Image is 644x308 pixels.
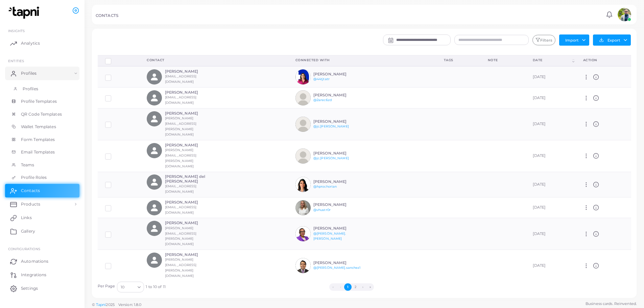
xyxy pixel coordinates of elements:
[150,146,159,155] svg: person fill
[295,226,311,241] img: avatar
[313,156,349,160] a: @jc.[PERSON_NAME]
[532,35,555,46] button: Filters
[165,143,215,147] h6: [PERSON_NAME]
[5,37,79,50] a: Analytics
[21,70,37,76] span: Profiles
[5,95,79,108] a: Profile Templates
[21,149,55,155] span: Email Templates
[150,93,159,102] svg: person fill
[21,215,32,221] span: Links
[21,188,40,194] span: Contacts
[295,58,429,63] div: Connected With
[618,8,631,21] img: avatar
[146,284,165,290] span: 1 to 10 of 11
[313,203,363,207] h6: [PERSON_NAME]
[352,283,359,291] button: Go to page 2
[5,255,79,268] a: Automations
[313,98,332,102] a: @2arec6zd
[117,282,144,292] div: Search for option
[533,58,571,63] div: Date
[366,283,374,291] button: Go to last page
[165,74,197,84] small: [EMAIL_ADDRESS][DOMAIN_NAME]
[92,302,141,308] span: ©
[533,121,568,127] div: [DATE]
[5,197,79,211] a: Products
[313,261,363,265] h6: [PERSON_NAME]
[313,124,349,128] a: @jc.[PERSON_NAME]
[313,93,363,97] h6: [PERSON_NAME]
[5,146,79,159] a: Email Templates
[295,177,311,192] img: avatar
[165,253,215,257] h6: [PERSON_NAME]
[21,272,46,278] span: Integrations
[21,98,57,104] span: Profile Templates
[586,301,637,307] span: Business cards. Reinvented.
[150,224,159,233] svg: person fill
[5,184,79,197] a: Contacts
[150,177,159,187] svg: person fill
[96,302,106,307] a: Tapni
[583,58,624,63] div: action
[118,302,142,307] span: Version: 1.8.0
[8,29,25,33] span: INSIGHTS
[165,116,197,136] small: [PERSON_NAME][EMAIL_ADDRESS][PERSON_NAME][DOMAIN_NAME]
[313,185,337,188] a: @hprochorian
[21,285,38,291] span: Settings
[21,228,35,234] span: Gallery
[533,74,568,80] div: [DATE]
[295,200,311,215] img: avatar
[21,174,47,181] span: Profile Roles
[125,283,135,291] input: Search for option
[533,231,568,237] div: [DATE]
[313,77,330,81] a: @44tjtatr
[295,148,311,164] img: avatar
[5,133,79,146] a: Form Templates
[559,34,589,45] button: Import
[616,8,633,21] a: avatar
[150,203,159,212] svg: person fill
[6,6,44,19] img: logo
[98,284,115,289] label: Per Page
[313,232,346,241] a: @[PERSON_NAME].[PERSON_NAME]
[5,108,79,121] a: QR Code Templates
[5,171,79,184] a: Profile Roles
[21,201,40,207] span: Products
[444,58,473,63] div: Tags
[21,162,34,168] span: Teams
[21,40,40,46] span: Analytics
[313,151,363,156] h6: [PERSON_NAME]
[165,226,197,246] small: [PERSON_NAME][EMAIL_ADDRESS][PERSON_NAME][DOMAIN_NAME]
[166,283,538,291] ul: Pagination
[5,82,79,95] a: Profiles
[21,137,55,143] span: Form Templates
[165,148,197,168] small: [PERSON_NAME][EMAIL_ADDRESS][PERSON_NAME][DOMAIN_NAME]
[165,95,197,104] small: [EMAIL_ADDRESS][DOMAIN_NAME]
[593,34,631,46] button: Export
[313,266,361,269] a: @[PERSON_NAME].sanchez1
[533,95,568,101] div: [DATE]
[21,258,48,264] span: Automations
[165,174,215,183] h6: [PERSON_NAME] del [PERSON_NAME]
[98,55,140,66] th: Row-selection
[5,120,79,133] a: Wallet Templates
[5,211,79,224] a: Links
[21,111,62,117] span: QR Code Templates
[5,67,79,80] a: Profiles
[165,221,215,225] h6: [PERSON_NAME]
[8,247,40,251] span: Configurations
[313,119,363,124] h6: [PERSON_NAME]
[533,182,568,187] div: [DATE]
[147,58,280,63] div: Contact
[150,256,159,265] svg: person fill
[344,283,352,291] button: Go to page 1
[313,72,363,76] h6: [PERSON_NAME]
[165,69,215,74] h6: [PERSON_NAME]
[5,159,79,171] a: Teams
[5,224,79,238] a: Gallery
[106,302,114,308] span: 2025
[533,153,568,159] div: [DATE]
[295,117,311,132] img: avatar
[165,205,197,214] small: [EMAIL_ADDRESS][DOMAIN_NAME]
[165,258,197,278] small: [PERSON_NAME][EMAIL_ADDRESS][PERSON_NAME][DOMAIN_NAME]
